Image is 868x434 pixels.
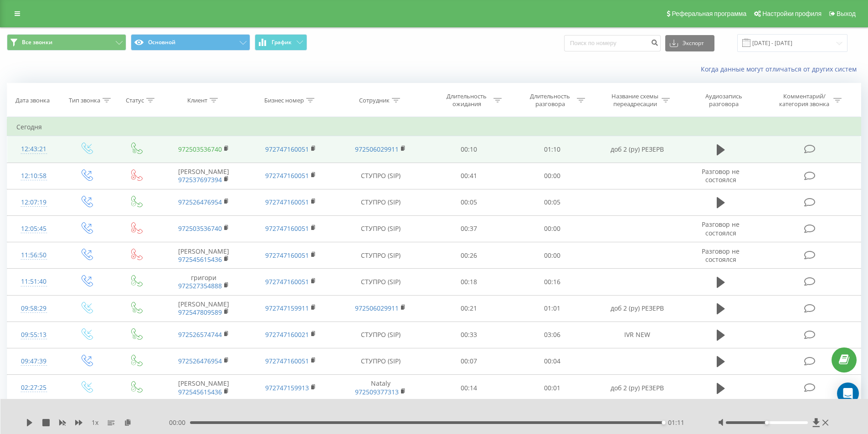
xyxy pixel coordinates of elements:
[427,189,511,215] td: 00:05
[427,269,511,295] td: 00:18
[265,304,309,312] a: 972747159911
[511,375,594,402] td: 00:01
[594,295,680,322] td: доб 2 (ру) РЕЗЕРВ
[511,322,594,348] td: 03:06
[272,39,292,46] span: График
[178,224,222,233] a: 972503536740
[511,242,594,269] td: 00:00
[837,10,856,17] span: Выход
[16,300,51,317] div: 09:58:29
[355,388,399,396] a: 972509377313
[427,375,511,402] td: 00:14
[427,242,511,269] td: 00:26
[427,215,511,242] td: 00:37
[160,269,247,295] td: григори
[334,163,427,189] td: СТУПРО (SIP)
[265,198,309,206] a: 972747160051
[662,421,665,424] div: Accessibility label
[334,322,427,348] td: СТУПРО (SIP)
[178,281,222,290] a: 972527354888
[255,34,307,51] button: График
[69,97,100,104] div: Тип звонка
[837,383,859,404] div: Open Intercom Messenger
[178,308,222,317] a: 972547809589
[701,65,861,73] a: Когда данные могут отличаться от других систем
[334,375,427,402] td: Nataly
[334,242,427,269] td: СТУПРО (SIP)
[265,357,309,365] a: 972747160051
[702,167,740,184] span: Разговор не состоялся
[16,246,51,264] div: 11:56:50
[355,304,399,312] a: 972506029911
[126,97,144,104] div: Статус
[16,194,51,211] div: 12:07:19
[15,97,50,104] div: Дата звонка
[265,330,309,339] a: 972747160021
[265,145,309,153] a: 972747160051
[16,352,51,370] div: 09:47:39
[264,97,304,104] div: Бизнес номер
[778,92,831,108] div: Комментарий/категория звонка
[442,92,491,108] div: Длительность ожидания
[178,388,222,396] a: 972545615436
[511,189,594,215] td: 00:05
[16,273,51,291] div: 11:51:40
[16,379,51,397] div: 02:27:25
[178,175,222,184] a: 972537697394
[334,215,427,242] td: СТУПРО (SIP)
[668,418,684,427] span: 01:11
[178,330,222,339] a: 972526574744
[672,10,746,17] span: Реферальная программа
[765,421,769,424] div: Accessibility label
[7,34,126,51] button: Все звонки
[265,171,309,180] a: 972747160051
[511,163,594,189] td: 00:00
[564,35,661,51] input: Поиск по номеру
[265,383,309,392] a: 972747159913
[511,269,594,295] td: 00:16
[611,92,659,108] div: Название схемы переадресации
[178,198,222,206] a: 972526476954
[334,189,427,215] td: СТУПРО (SIP)
[16,326,51,344] div: 09:55:13
[355,145,399,153] a: 972506029911
[16,167,51,185] div: 12:10:58
[594,322,680,348] td: IVR NEW
[169,418,190,427] span: 00:00
[427,348,511,374] td: 00:07
[22,39,52,46] span: Все звонки
[511,215,594,242] td: 00:00
[511,348,594,374] td: 00:04
[702,247,740,264] span: Разговор не состоялся
[178,145,222,153] a: 972503536740
[160,295,247,322] td: [PERSON_NAME]
[511,295,594,322] td: 01:01
[265,251,309,260] a: 972747160051
[16,140,51,158] div: 12:43:21
[7,118,861,136] td: Сегодня
[265,224,309,233] a: 972747160051
[427,295,511,322] td: 00:21
[160,375,247,402] td: [PERSON_NAME]
[334,348,427,374] td: СТУПРО (SIP)
[178,357,222,365] a: 972526476954
[594,136,680,163] td: доб 2 (ру) РЕЗЕРВ
[92,418,98,427] span: 1 x
[427,136,511,163] td: 00:10
[131,34,250,51] button: Основной
[694,92,753,108] div: Аудиозапись разговора
[16,220,51,238] div: 12:05:45
[762,10,822,17] span: Настройки профиля
[359,97,390,104] div: Сотрудник
[594,375,680,402] td: доб 2 (ру) РЕЗЕРВ
[702,220,740,237] span: Разговор не состоялся
[427,322,511,348] td: 00:33
[187,97,207,104] div: Клиент
[511,136,594,163] td: 01:10
[265,277,309,286] a: 972747160051
[427,163,511,189] td: 00:41
[160,242,247,269] td: [PERSON_NAME]
[160,163,247,189] td: [PERSON_NAME]
[526,92,575,108] div: Длительность разговора
[178,255,222,264] a: 972545615436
